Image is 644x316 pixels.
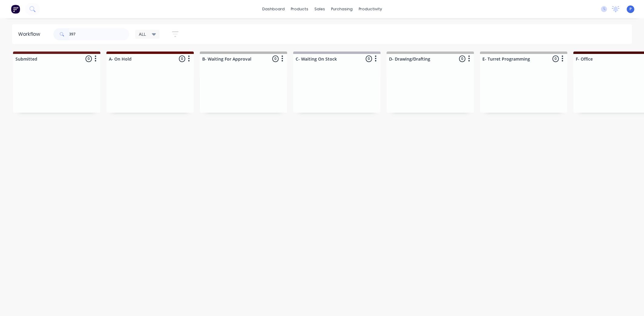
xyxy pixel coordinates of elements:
[11,5,20,14] img: Factory
[288,5,311,14] div: products
[356,5,385,14] div: productivity
[328,5,356,14] div: purchasing
[311,5,328,14] div: sales
[629,6,632,12] span: P
[139,31,146,37] span: ALL
[18,31,43,38] div: Workflow
[259,5,288,14] a: dashboard
[69,28,129,40] input: Search for orders...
